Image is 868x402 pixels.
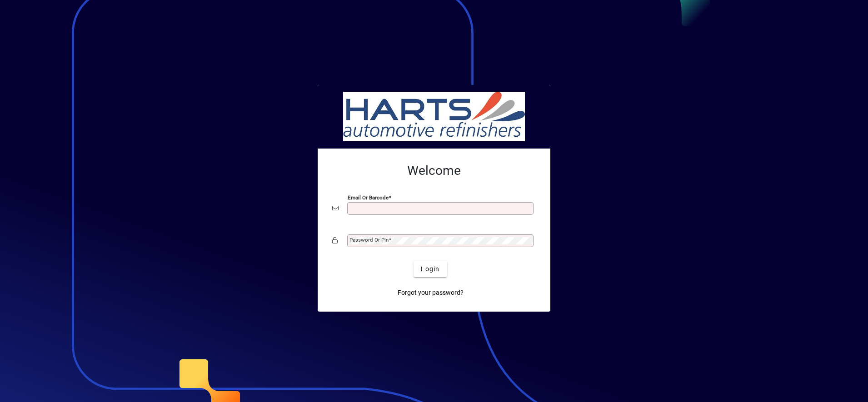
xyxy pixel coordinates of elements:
[394,284,467,301] a: Forgot your password?
[332,163,536,179] h2: Welcome
[414,261,447,277] button: Login
[348,194,389,201] mat-label: Email or Barcode
[349,237,389,243] mat-label: Password or Pin
[398,288,464,298] span: Forgot your password?
[421,264,439,274] span: Login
